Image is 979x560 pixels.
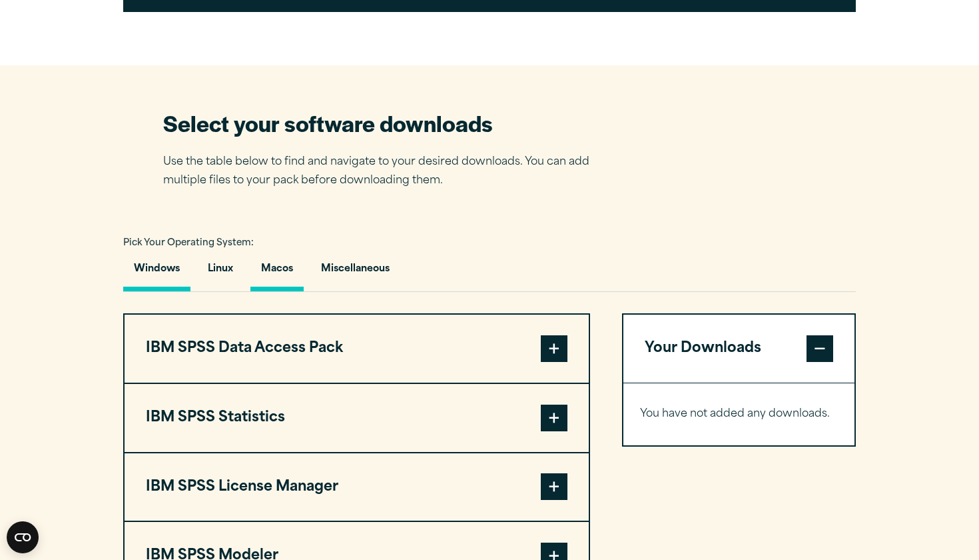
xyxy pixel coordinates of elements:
p: Use the table below to find and navigate to your desired downloads. You can add multiple files to... [163,153,609,191]
button: Open CMP widget [7,521,39,553]
button: Miscellaneous [310,253,400,291]
button: IBM SPSS Statistics [125,384,589,452]
button: IBM SPSS Data Access Pack [125,315,589,383]
button: Windows [123,253,190,291]
button: Your Downloads [623,315,854,383]
button: Macos [250,253,304,291]
div: Your Downloads [623,383,854,445]
p: You have not added any downloads. [640,405,838,424]
span: Pick Your Operating System: [123,239,254,247]
button: Linux [197,253,244,291]
button: IBM SPSS License Manager [125,453,589,521]
h2: Select your software downloads [163,108,609,138]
